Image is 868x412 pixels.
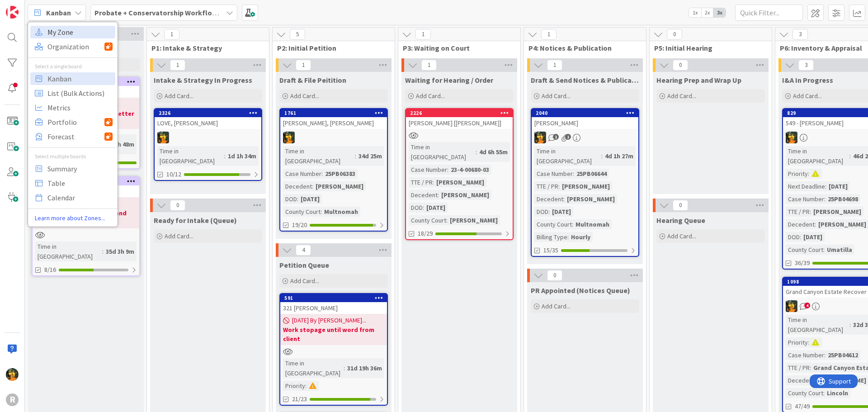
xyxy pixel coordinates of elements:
span: : [800,232,801,242]
div: 2326 [159,110,261,116]
div: County Court [283,207,321,217]
a: 2226[PERSON_NAME] [[PERSON_NAME]]Time in [GEOGRAPHIC_DATA]:4d 6h 55mCase Number:23-4-00680-03TTE ... [405,108,514,240]
span: I&A In Progress [782,76,833,85]
span: Draft & Send Notices & Publication [531,76,639,85]
span: : [433,177,434,187]
span: : [355,151,356,161]
span: : [601,151,603,161]
div: Time in [GEOGRAPHIC_DATA] [157,146,224,166]
span: : [808,169,809,179]
div: 591 [280,294,387,302]
img: MR [534,132,546,143]
div: MR [532,132,638,143]
span: Portfolio [47,115,104,129]
div: County Court [409,215,446,225]
div: TTE / PR [534,181,558,191]
div: Decedent [786,375,815,385]
div: 1761[PERSON_NAME], [PERSON_NAME] [280,109,387,129]
a: 591321 [PERSON_NAME][DATE] By [PERSON_NAME]...Work stopage until word from clientTime in [GEOGRAP... [279,293,388,406]
span: : [810,363,811,373]
span: Metrics [47,101,113,114]
span: 1 [170,60,185,71]
span: 0 [547,270,562,281]
span: : [849,151,851,161]
span: Add Card... [416,92,445,100]
a: Forecast [30,130,115,143]
div: 4d 1h 27m [603,151,636,161]
span: 0 [673,200,688,211]
span: Add Card... [667,92,696,100]
div: Lincoln [825,388,850,398]
span: 19/20 [292,220,307,230]
div: Billing Type [534,232,567,242]
span: : [808,337,809,347]
span: : [824,350,826,360]
div: Time in [GEOGRAPHIC_DATA] [786,146,849,166]
div: 2040[PERSON_NAME] [532,109,638,129]
div: 34d 25m [356,151,384,161]
span: : [446,215,448,225]
a: Calendar [30,191,115,204]
span: Add Card... [290,92,319,100]
div: Time in [GEOGRAPHIC_DATA] [35,242,102,261]
div: [PERSON_NAME] [448,215,500,225]
span: Organization [47,40,104,53]
span: : [558,181,560,191]
div: 23-4-00680-03 [448,165,491,175]
div: [DATE] [826,181,850,191]
span: : [423,203,424,213]
span: : [849,320,851,330]
span: 1 [296,60,311,71]
img: MR [6,368,19,381]
a: 2040[PERSON_NAME]MRTime in [GEOGRAPHIC_DATA]:4d 1h 27mCase Number:25PB06644TTE / PR:[PERSON_NAME]... [531,108,639,257]
div: [PERSON_NAME], [PERSON_NAME] [280,117,387,129]
div: Case Number [409,165,447,175]
span: 3 [798,60,814,71]
span: Summary [47,162,113,175]
div: TTE / PR [786,363,810,373]
span: : [321,169,323,179]
div: Time in [GEOGRAPHIC_DATA] [409,142,476,162]
a: 2326LOVE, [PERSON_NAME]MRTime in [GEOGRAPHIC_DATA]:1d 1h 34m10/12 [154,108,262,181]
div: Umatilla [825,245,854,255]
div: 2040 [532,109,638,117]
span: P3: Waiting on Court [403,43,509,52]
div: Priority [283,381,305,391]
div: 2326LOVE, [PERSON_NAME] [155,109,261,129]
span: Hearing Queue [656,216,705,225]
div: 2040 [536,110,638,116]
span: : [824,194,826,204]
span: 4 [804,303,810,308]
span: 36/39 [795,258,810,268]
a: Table [30,177,115,189]
span: 1 [164,29,179,40]
div: R [6,393,19,406]
input: Quick Filter... [735,5,803,21]
div: Priority [786,169,808,179]
div: [PERSON_NAME] [313,181,366,191]
div: 25PB06383 [323,169,358,179]
span: : [102,246,104,256]
div: Case Number [786,194,824,204]
span: : [321,207,322,217]
a: Kanban [30,72,115,85]
span: Add Card... [667,232,696,240]
span: : [567,232,569,242]
div: 1761 [284,110,387,116]
div: County Court [786,388,823,398]
span: 3 [793,29,808,40]
div: 4d 6h 55m [477,147,510,157]
span: : [447,165,448,175]
span: 2x [701,8,713,17]
span: 0 [170,200,185,211]
div: 35d 3h 9m [104,246,137,256]
span: : [823,245,825,255]
a: Portfolio [30,116,115,128]
span: PR Appointed (Notices Queue) [531,286,630,295]
div: Time in [GEOGRAPHIC_DATA] [786,315,849,335]
span: : [224,151,226,161]
img: MR [786,300,797,312]
div: 2226 [410,110,513,116]
span: : [297,194,298,204]
div: DOD [283,194,297,204]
